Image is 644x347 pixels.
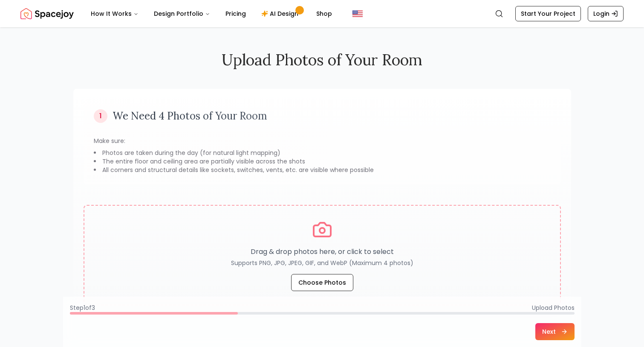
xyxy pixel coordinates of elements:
a: Shop [309,5,339,22]
span: Upload Photos [532,303,575,312]
p: Make sure: [94,137,551,145]
img: Spacejoy Logo [20,5,74,22]
img: United States [352,9,363,19]
button: Choose Photos [291,274,353,291]
a: AI Design [254,5,308,22]
nav: Main [84,5,339,22]
button: How It Works [84,5,145,22]
h2: Upload Photos of Your Room [73,51,571,68]
p: Supports PNG, JPG, JPEG, GIF, and WebP (Maximum 4 photos) [231,259,413,267]
a: Pricing [219,5,253,22]
li: All corners and structural details like sockets, switches, vents, etc. are visible where possible [94,166,551,174]
button: Next [535,323,575,340]
p: Drag & drop photos here, or click to select [231,247,413,257]
div: 1 [94,109,107,123]
button: Design Portfolio [147,5,217,22]
a: Start Your Project [515,6,581,21]
a: Spacejoy [20,5,74,22]
a: Login [588,6,624,21]
h3: We Need 4 Photos of Your Room [113,109,267,123]
span: Step 1 of 3 [70,303,95,312]
li: Photos are taken during the day (for natural light mapping) [94,149,551,157]
li: The entire floor and ceiling area are partially visible across the shots [94,157,551,166]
